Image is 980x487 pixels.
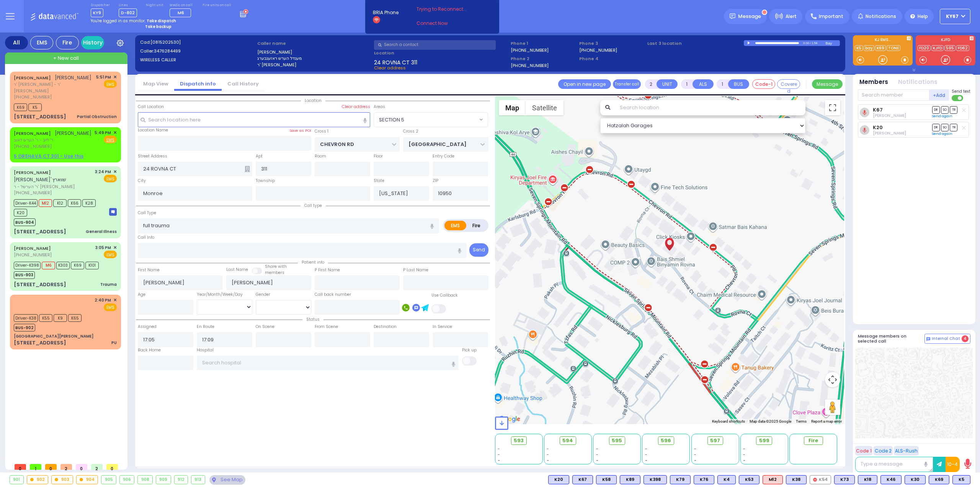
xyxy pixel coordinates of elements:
[819,13,843,20] span: Important
[444,221,467,230] label: EMS
[104,251,117,258] span: EMS
[53,54,79,62] span: + New call
[898,78,938,87] button: Notifications
[197,347,214,353] label: Hospital
[932,114,952,118] a: Send again
[95,130,111,136] span: 5:49 PM
[14,262,41,269] span: Driver-K398
[14,169,51,175] a: [PERSON_NAME]
[14,271,35,279] span: BUS-903
[941,106,949,113] span: SO
[694,452,696,457] span: -
[56,36,79,49] div: Fire
[728,79,749,89] button: BUS
[880,475,902,484] div: K46
[431,292,458,298] label: Use Callback
[416,6,477,13] span: Trying to Reconnect...
[174,80,222,87] a: Dispatch info
[572,475,593,484] div: K67
[91,464,103,470] span: 2
[647,40,744,47] label: Last 3 location
[499,100,526,115] button: Show street map
[874,446,893,456] button: Code 2
[14,281,66,289] div: [STREET_ADDRESS]
[873,113,906,118] span: Joseph Blumenthal
[738,13,761,20] span: Message
[873,107,883,113] a: K67
[644,475,667,484] div: BLS
[138,210,156,216] label: Call Type
[86,229,117,234] div: General Illness
[256,324,274,330] label: On Scene
[14,245,51,251] a: [PERSON_NAME]
[670,475,691,484] div: BLS
[645,457,647,463] span: -
[786,475,807,484] div: K38
[315,267,340,273] label: P First Name
[931,45,944,51] a: KJFD
[14,184,92,190] span: ר' הערשל - ר' [PERSON_NAME]
[763,475,783,484] div: M12
[138,178,146,184] label: City
[547,457,549,463] span: -
[433,178,438,184] label: ZIP
[257,62,372,68] label: ר' [PERSON_NAME]
[374,50,508,56] label: Location
[95,297,111,303] span: 2:40 PM
[596,475,617,484] div: BLS
[803,39,810,48] div: 0:00
[403,128,418,134] label: Cross 2
[226,267,248,273] label: Last Name
[27,476,48,484] div: 902
[342,104,370,110] label: Clear address
[562,437,573,444] span: 594
[710,437,720,444] span: 597
[498,446,500,452] span: -
[657,79,678,89] button: UNIT
[14,103,27,111] span: K69
[416,20,477,27] a: Connect Now
[926,337,930,341] img: comment-alt.png
[941,124,949,131] span: SO
[374,59,417,65] span: 24 ROVNA CT 311
[858,475,877,484] div: BLS
[45,464,57,470] span: 0
[91,18,145,24] span: You're logged in as monitor.
[825,40,840,46] div: Bay
[730,13,735,19] img: message.svg
[301,203,326,208] span: Call type
[661,437,671,444] span: 596
[39,314,52,322] span: K55
[71,262,84,269] span: K69
[138,112,371,127] input: Search location here
[256,292,270,298] label: Gender
[298,259,328,265] span: Patient info
[511,62,549,68] label: [PHONE_NUMBER]
[39,199,52,207] span: M12
[222,80,265,87] a: Call History
[644,475,667,484] div: K398
[14,143,52,149] span: [PHONE_NUMBER]
[77,114,117,120] div: Partial Obstruction
[14,209,27,216] span: K20
[30,36,53,49] div: EMS
[514,437,524,444] span: 593
[81,36,104,49] a: History
[374,65,406,71] span: Clear address
[526,100,563,115] button: Show satellite imagery
[880,475,902,484] div: BLS
[946,457,960,472] button: 10-4
[302,316,323,322] span: Status
[119,3,137,8] label: Lines
[894,446,919,456] button: ALS-Rush
[956,45,969,51] a: FD62
[946,13,959,20] span: KY67
[140,57,255,63] label: WIRELESS CALLER
[858,475,877,484] div: K18
[138,234,154,241] label: Call Info
[864,45,874,51] a: bay
[743,452,745,457] span: -
[693,79,714,89] button: ALS
[924,334,970,344] button: Internal Chat 4
[104,303,117,311] span: EMS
